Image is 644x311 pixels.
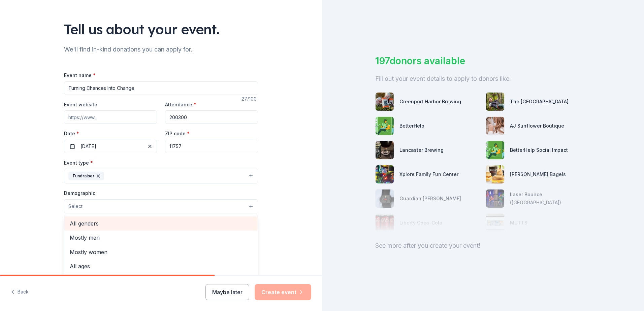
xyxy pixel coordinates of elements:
[68,202,83,210] span: Select
[70,248,252,256] span: Mostly women
[70,262,252,271] span: All ages
[64,199,258,213] button: Select
[64,215,258,296] div: Select
[70,219,252,228] span: All genders
[70,233,252,242] span: Mostly men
